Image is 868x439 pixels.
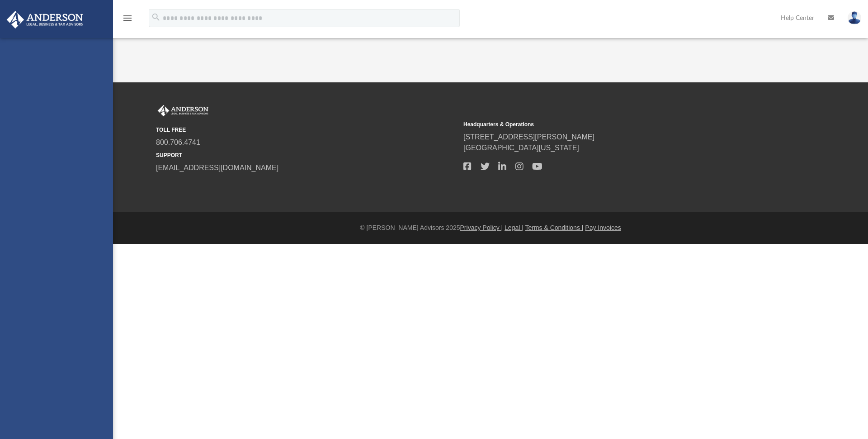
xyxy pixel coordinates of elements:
[122,13,133,24] i: menu
[463,133,594,141] a: [STREET_ADDRESS][PERSON_NAME]
[156,126,457,134] small: TOLL FREE
[463,120,764,129] small: Headquarters & Operations
[460,224,503,231] a: Privacy Policy |
[156,138,200,146] a: 800.706.4741
[848,11,861,24] img: User Pic
[505,224,524,231] a: Legal |
[463,144,579,152] a: [GEOGRAPHIC_DATA][US_STATE]
[156,151,457,159] small: SUPPORT
[151,12,161,22] i: search
[156,164,278,172] a: [EMAIL_ADDRESS][DOMAIN_NAME]
[585,224,621,231] a: Pay Invoices
[122,17,133,24] a: menu
[525,224,584,231] a: Terms & Conditions |
[113,223,868,233] div: © [PERSON_NAME] Advisors 2025
[4,11,86,29] img: Anderson Advisors Platinum Portal
[156,105,210,117] img: Anderson Advisors Platinum Portal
